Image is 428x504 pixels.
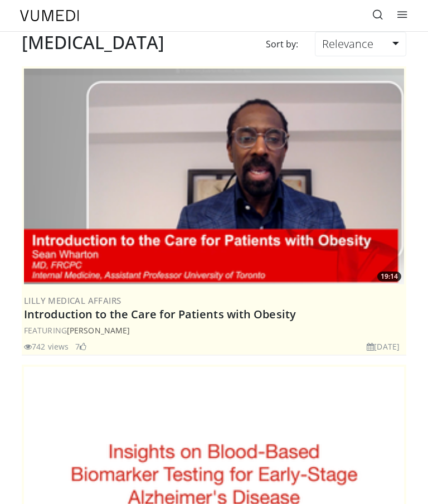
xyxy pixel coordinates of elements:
li: 7 [75,341,86,352]
a: 19:14 [24,69,404,284]
a: Lilly Medical Affairs [24,295,121,306]
span: 19:14 [377,272,401,282]
img: VuMedi Logo [20,10,79,21]
a: Relevance [315,32,406,56]
li: 742 views [24,341,69,352]
img: acc2e291-ced4-4dd5-b17b-d06994da28f3.png.300x170_q85_crop-smart_upscale.png [24,69,404,284]
a: [PERSON_NAME] [67,325,130,336]
li: [DATE] [367,341,400,352]
h2: [MEDICAL_DATA] [22,32,164,53]
span: Relevance [322,36,373,51]
a: Introduction to the Care for Patients with Obesity [24,307,296,322]
div: FEATURING [24,324,404,336]
div: Sort by: [257,32,307,56]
